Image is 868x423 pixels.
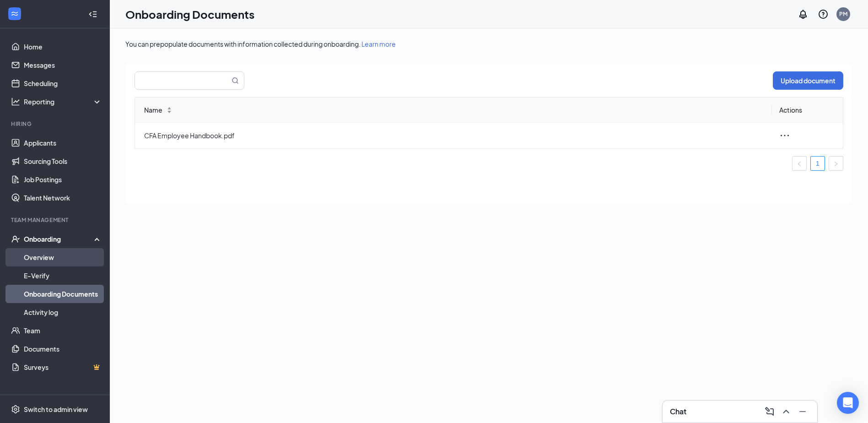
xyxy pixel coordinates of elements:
div: Switch to admin view [24,405,88,414]
svg: Settings [11,405,20,414]
a: Overview [24,248,102,266]
a: Team [24,321,102,340]
div: Open Intercom Messenger [837,392,859,414]
a: Documents [24,340,102,358]
div: You can prepopulate documents with information collected during onboarding. [125,39,852,49]
button: ChevronUp [779,404,793,419]
a: Home [24,38,102,56]
div: Team Management [11,216,100,224]
li: Next Page [829,156,843,171]
a: E-Verify [24,266,102,285]
th: Actions [772,98,843,123]
h3: Chat [670,407,686,417]
a: Talent Network [24,189,102,207]
a: Onboarding Documents [24,285,102,303]
button: ComposeMessage [762,404,777,419]
a: Job Postings [24,170,102,189]
span: ↑ [166,107,173,110]
svg: QuestionInfo [818,9,829,20]
span: Name [144,105,162,115]
a: Activity log [24,303,102,321]
svg: WorkstreamLogo [10,9,19,18]
div: Reporting [24,97,102,106]
span: left [797,161,802,167]
svg: ChevronUp [781,406,792,417]
span: CFA Employee Handbook.pdf [144,130,765,141]
div: Hiring [11,120,100,128]
li: 1 [810,156,825,171]
svg: MagnifyingGlass [232,77,239,84]
svg: ComposeMessage [764,406,775,417]
div: PM [839,10,847,18]
button: Minimize [795,404,810,419]
a: SurveysCrown [24,358,102,376]
svg: UserCheck [11,234,20,244]
a: Scheduling [24,74,102,92]
span: ↓ [166,110,173,113]
button: Upload document [773,71,843,90]
a: 1 [811,157,825,170]
svg: Analysis [11,97,20,106]
svg: Collapse [88,10,97,19]
button: left [792,156,807,171]
svg: Minimize [797,406,808,417]
a: Sourcing Tools [24,152,102,170]
div: Onboarding [24,234,94,244]
a: Applicants [24,134,102,152]
span: ellipsis [779,130,790,141]
span: right [833,161,839,167]
h1: Onboarding Documents [125,6,254,22]
button: right [829,156,843,171]
svg: Notifications [798,9,809,20]
li: Previous Page [792,156,807,171]
a: Messages [24,56,102,74]
a: Learn more [361,40,396,48]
